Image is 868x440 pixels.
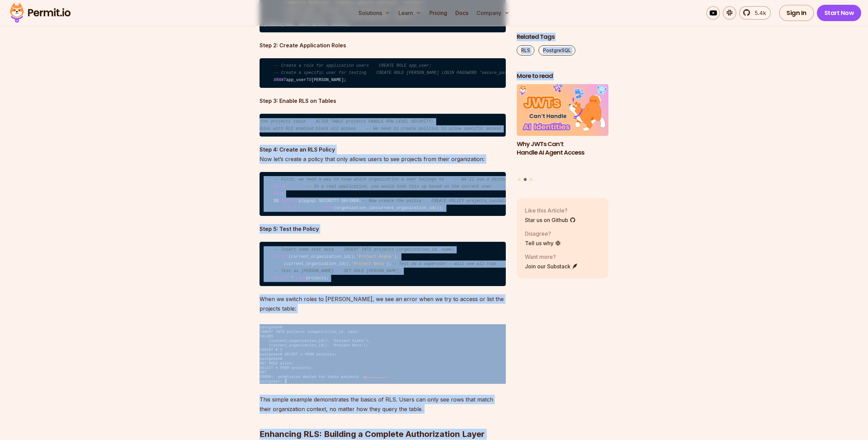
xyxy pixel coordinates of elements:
[218,126,501,131] span: -- By default, tables with RLS enabled block all access -- We need to create policies to allow sp...
[274,70,524,75] span: -- Create a specific user for testing CREATE ROLE [PERSON_NAME] LOGIN PASSWORD 'secure_password';
[274,177,803,182] span: -- First, we need a way to know which organization a user belongs to -- We'll use a database func...
[306,78,311,82] span: TO
[274,191,281,196] span: END
[518,178,520,181] button: Go to slide 1
[260,242,506,286] code: (current_organization_id(), ), (current_organization_id(), ); projects;
[284,206,291,210] span: FOR
[517,33,609,41] h2: Related Tags
[294,206,301,210] span: ALL
[260,395,506,414] p: This simple example demonstrates the basics of RLS. Users can only see rows that match their orga...
[525,216,576,224] a: Star us on Github
[396,6,424,20] button: Learn
[260,146,335,153] strong: Step 4: Create an RLS Policy
[260,225,319,232] strong: Step 5: Test the Policy
[274,276,289,281] span: SELECT
[517,140,609,157] h3: Why JWTs Can’t Handle AI Agent Access
[525,230,561,238] p: Disagree?
[539,45,575,56] a: PostgreSQL
[218,119,433,124] span: -- Enable RLS on the projects table ALTER TABLE projects ENABLE ROW LEVEL SECURITY;
[274,269,401,273] span: -- Test as [PERSON_NAME] SET ROLE [PERSON_NAME];
[361,199,559,203] span: -- Now create the policy CREATE POLICY projects_isolation_policy ON projects
[517,84,609,182] div: Posts
[260,58,506,88] code: app_user [PERSON_NAME];
[274,184,286,189] span: BEGIN
[266,22,271,27] span: AS
[260,294,506,313] p: When we switch roles to [PERSON_NAME], we see an error when we try to access or list the projects...
[260,42,346,49] strong: Step 2: Create Application Roles
[374,206,376,210] span: =
[427,6,450,20] a: Pricing
[274,254,289,259] span: VALUES
[739,6,771,20] a: 5.4k
[356,6,393,20] button: Solutions
[260,324,506,384] img: image.png
[517,84,609,174] li: 2 of 3
[751,9,766,17] span: 5.4k
[260,97,336,104] strong: Step 3: Enable RLS on Tables
[517,84,609,136] img: Why JWTs Can’t Handle AI Agent Access
[260,145,506,164] p: Now let’s create a policy that only allows users to see projects from their organization:
[321,206,334,210] span: USING
[260,172,506,216] code: ; $$ plpgsql SECURITY DEFINER; (organization_id current_organization_id());
[517,45,534,56] a: RLS
[274,63,431,68] span: -- Create a role for application users CREATE ROLE app_user;
[530,178,532,181] button: Go to slide 3
[517,84,609,174] a: Why JWTs Can’t Handle AI Agent AccessWhy JWTs Can’t Handle AI Agent Access
[779,5,814,21] a: Sign In
[7,1,74,25] img: Permit logo
[351,262,386,266] span: 'Project Beta'
[356,254,394,259] span: 'Project Alpha'
[525,206,576,215] p: Like this Article?
[474,6,512,20] button: Company
[260,402,506,440] h2: Enhancing RLS: Building a Complete Authorization Layer
[525,253,578,261] p: Want more?
[517,72,609,80] h2: More to read
[817,5,862,21] a: Start Now
[296,276,306,281] span: FROM
[524,178,527,181] button: Go to slide 2
[525,239,561,247] a: Tell us why
[392,262,564,266] span: -- Test as a superuser - will see all rows SELECT * FROM projects;
[274,78,286,82] span: GRANT
[279,199,299,203] span: LANGUAGE
[453,6,471,20] a: Docs
[525,262,578,270] a: Join our Substack
[274,247,454,252] span: -- Insert some test data INSERT INTO projects (organization_id, name)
